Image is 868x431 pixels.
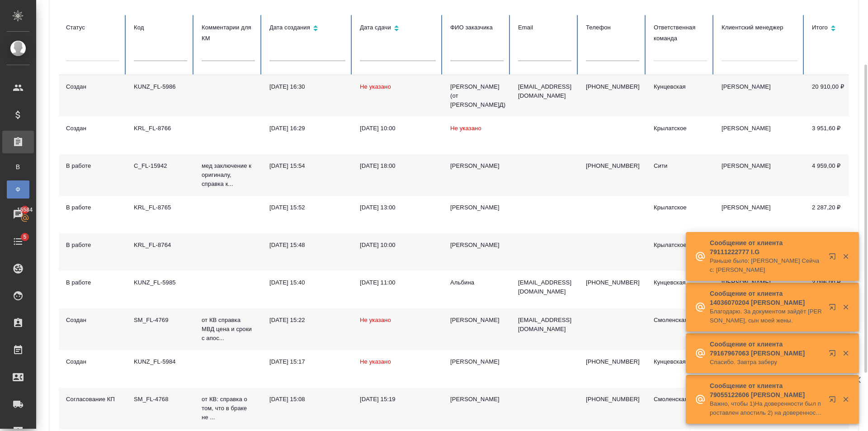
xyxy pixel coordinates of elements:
[66,316,119,325] div: Создан
[450,203,504,212] div: [PERSON_NAME]
[836,349,855,357] button: Закрыть
[360,395,436,404] div: [DATE] 15:19
[202,395,255,422] p: от КВ: справка о том, что в браке не ...
[66,161,119,171] div: В работе
[134,22,187,33] div: Код
[7,180,29,199] a: Ф
[269,395,345,404] div: [DATE] 15:08
[710,340,823,358] p: Сообщение от клиента 79167967063 [PERSON_NAME]
[134,241,187,250] div: KRL_FL-8764
[654,22,707,44] div: Ответственная команда
[11,185,25,194] span: Ф
[823,247,845,269] button: Открыть в новой вкладке
[710,399,823,417] p: Важно, чтобы 1)На доверенности был проставлен апостиль 2) на доверенности должна быть фотография дов
[836,395,855,403] button: Закрыть
[450,22,504,33] div: ФИО заказчика
[518,82,571,100] p: [EMAIL_ADDRESS][DOMAIN_NAME]
[518,316,571,334] p: [EMAIL_ADDRESS][DOMAIN_NAME]
[269,316,345,325] div: [DATE] 15:22
[202,161,255,189] p: мед заключение к оригиналу, справка к...
[11,162,25,171] span: В
[714,75,805,117] td: [PERSON_NAME]
[654,82,707,91] div: Кунцевская
[710,238,823,256] p: Сообщение от клиента 79111222777 I.G
[450,395,504,404] div: [PERSON_NAME]
[823,390,845,412] button: Открыть в новой вкладке
[134,124,187,133] div: KRL_FL-8766
[360,22,436,35] div: Сортировка
[360,83,391,90] span: Не указано
[134,357,187,366] div: KUNZ_FL-5984
[586,357,639,366] p: [PHONE_NUMBER]
[360,358,391,365] span: Не указано
[518,278,571,296] p: [EMAIL_ADDRESS][DOMAIN_NAME]
[360,161,436,171] div: [DATE] 18:00
[269,278,345,287] div: [DATE] 15:40
[269,357,345,366] div: [DATE] 15:17
[450,241,504,250] div: [PERSON_NAME]
[654,161,707,171] div: Сити
[586,22,639,33] div: Телефон
[710,381,823,399] p: Сообщение от клиента 79055122606 [PERSON_NAME]
[134,395,187,404] div: SM_FL-4768
[202,316,255,343] p: от КВ справка МВД цена и сроки с апос...
[134,82,187,91] div: KUNZ_FL-5986
[66,395,119,404] div: Согласование КП
[66,203,119,212] div: В работе
[654,278,707,287] div: Кунцевская
[66,124,119,133] div: Создан
[450,161,504,171] div: [PERSON_NAME]
[836,252,855,260] button: Закрыть
[66,82,119,91] div: Создан
[654,316,707,325] div: Смоленская
[654,203,707,212] div: Крылатское
[710,256,823,275] p: Раньше было: [PERSON_NAME] Сейчас: [PERSON_NAME]
[269,161,345,171] div: [DATE] 15:54
[202,22,255,44] div: Комментарии для КМ
[134,278,187,287] div: KUNZ_FL-5985
[2,203,34,226] a: 15584
[134,161,187,171] div: C_FL-15942
[450,125,481,132] span: Не указано
[450,357,504,366] div: [PERSON_NAME]
[586,278,639,287] p: [PHONE_NUMBER]
[836,303,855,311] button: Закрыть
[18,232,32,242] span: 5
[269,241,345,250] div: [DATE] 15:48
[710,307,823,325] p: Благодарю. За документом зайдёт [PERSON_NAME], сын моей жены.
[714,154,805,196] td: [PERSON_NAME]
[812,22,865,35] div: Сортировка
[654,357,707,366] div: Кунцевская
[823,344,845,366] button: Открыть в новой вкладке
[722,22,797,33] div: Клиентский менеджер
[586,395,639,404] p: [PHONE_NUMBER]
[450,278,504,287] div: Альбина
[654,395,707,404] div: Смоленская
[7,158,29,176] a: В
[518,22,571,33] div: Email
[710,289,823,307] p: Сообщение от клиента 14036070204 [PERSON_NAME]
[360,124,436,133] div: [DATE] 10:00
[269,203,345,212] div: [DATE] 15:52
[66,241,119,250] div: В работе
[654,241,707,250] div: Крылатское
[360,317,391,323] span: Не указано
[714,117,805,154] td: [PERSON_NAME]
[586,161,639,171] p: [PHONE_NUMBER]
[654,124,707,133] div: Крылатское
[134,316,187,325] div: SM_FL-4769
[586,82,639,91] p: [PHONE_NUMBER]
[360,241,436,250] div: [DATE] 10:00
[66,357,119,366] div: Создан
[66,22,119,33] div: Статус
[360,278,436,287] div: [DATE] 11:00
[450,82,504,109] div: [PERSON_NAME] (от [PERSON_NAME]Д)
[360,203,436,212] div: [DATE] 13:00
[450,316,504,325] div: [PERSON_NAME]
[269,22,345,35] div: Сортировка
[2,230,34,253] a: 5
[134,203,187,212] div: KRL_FL-8765
[269,82,345,91] div: [DATE] 16:30
[12,205,38,214] span: 15584
[269,124,345,133] div: [DATE] 16:29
